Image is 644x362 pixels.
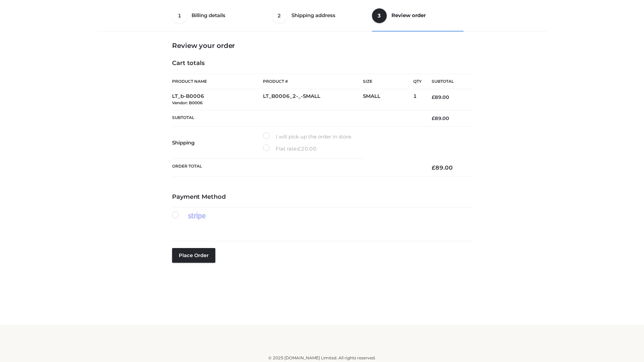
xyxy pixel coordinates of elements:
bdi: 89.00 [432,115,449,121]
small: Vendor: B0006 [172,100,203,105]
td: SMALL [363,89,413,110]
h4: Cart totals [172,60,472,67]
th: Product Name [172,74,263,89]
bdi: 89.00 [432,164,453,171]
label: I will pick up the order in store. [263,132,352,141]
span: £ [432,115,435,121]
button: Place order [172,248,215,263]
th: Qty [413,74,422,89]
td: LT_B0006_2-_-SMALL [263,89,363,110]
h3: Review your order [172,42,472,50]
th: Product # [263,74,363,89]
th: Shipping [172,127,263,159]
th: Order Total [172,159,422,177]
span: £ [432,164,435,171]
span: £ [298,145,301,152]
div: © 2025 [DOMAIN_NAME] Limited. All rights reserved. [100,355,544,361]
td: 1 [413,89,422,110]
h4: Payment Method [172,193,472,201]
span: £ [432,94,435,100]
label: Flat rate: [263,144,317,153]
bdi: 20.00 [298,145,317,152]
bdi: 89.00 [432,94,449,100]
th: Subtotal [172,110,422,126]
td: LT_b-B0006 [172,89,263,110]
th: Size [363,74,410,89]
th: Subtotal [422,74,472,89]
